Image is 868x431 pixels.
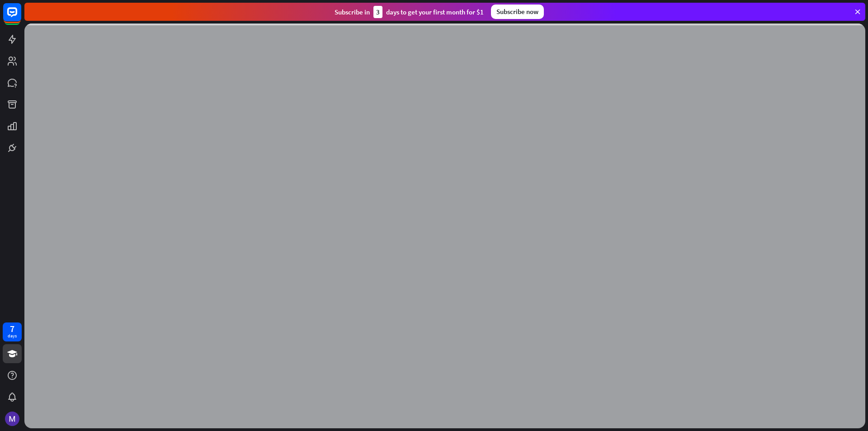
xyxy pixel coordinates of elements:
[8,333,17,339] div: days
[335,6,484,18] div: Subscribe in days to get your first month for $1
[373,6,382,18] div: 3
[3,322,22,341] a: 7 days
[10,325,14,333] div: 7
[491,5,544,19] div: Subscribe now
